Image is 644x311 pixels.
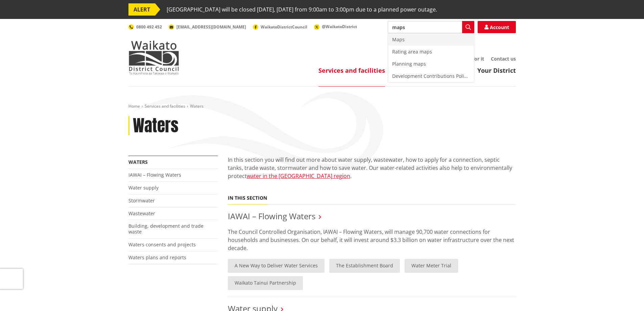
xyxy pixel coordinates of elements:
[128,210,155,217] a: Wastewater
[167,3,437,16] span: [GEOGRAPHIC_DATA] will be closed [DATE], [DATE] from 9:00am to 3:00pm due to a planned power outage.
[253,24,307,30] a: WaikatoDistrictCouncil
[388,34,474,46] div: Maps
[314,24,357,29] a: @WaikatoDistrict
[478,21,516,33] a: Account
[128,184,159,191] a: Water supply
[228,195,267,201] h5: In this section
[228,228,516,252] p: The Council Controlled Organisation, IAWAI – Flowing Waters, will manage 90,700 water connections...
[491,55,516,62] a: Contact us
[477,66,516,74] a: Your District
[388,21,474,33] input: Search input
[322,24,357,29] span: @WaikatoDistrict
[318,66,385,74] a: Services and facilities
[128,223,204,235] a: Building, development and trade waste
[169,24,246,30] a: [EMAIL_ADDRESS][DOMAIN_NAME]
[247,172,350,180] a: water in the [GEOGRAPHIC_DATA] region
[128,24,162,30] a: 0800 492 452
[176,24,246,30] span: [EMAIL_ADDRESS][DOMAIN_NAME]
[190,103,204,109] span: Waters
[128,172,181,178] a: IAWAI – Flowing Waters
[228,156,516,188] p: In this section you will find out more about water supply, wastewater, how to apply for a connect...
[329,259,400,273] a: The Establishment Board
[388,70,474,82] div: Development Contributions Policy Appendix 2 - Catchment maps
[128,241,196,248] a: Waters consents and projects
[133,116,178,136] h1: Waters
[405,259,458,273] a: Water Meter Trial
[228,259,325,273] a: A New Way to Deliver Water Services
[388,46,474,58] div: Rating area maps
[128,41,179,74] img: Waikato District Council - Te Kaunihera aa Takiwaa o Waikato
[128,104,516,109] nav: breadcrumb
[128,197,155,204] a: Stormwater
[128,3,155,16] span: ALERT
[613,283,637,307] iframe: Messenger Launcher
[128,254,186,261] a: Waters plans and reports
[261,24,307,30] span: WaikatoDistrictCouncil
[128,159,148,165] a: Waters
[145,103,185,109] a: Services and facilities
[388,58,474,70] div: Planning maps
[128,103,140,109] a: Home
[228,276,303,290] a: Waikato Tainui Partnership
[228,210,315,222] a: IAWAI – Flowing Waters
[136,24,162,30] span: 0800 492 452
